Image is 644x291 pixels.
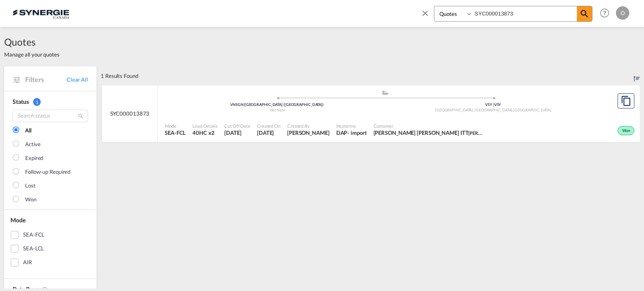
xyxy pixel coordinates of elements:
[25,168,70,176] div: Follow-up Required
[110,110,150,117] span: SYC000013873
[23,258,32,267] div: AIR
[287,129,330,136] span: Karen Mercier
[102,85,640,142] div: SYC000013873 assets/icons/custom/ship-fill.svgassets/icons/custom/roll-o-plane.svgOriginHo Chi Mi...
[287,123,330,129] span: Created By
[616,6,629,20] div: O
[13,98,88,106] div: Status 1
[493,102,494,107] span: |
[579,9,589,19] md-icon: icon-magnify
[13,110,88,122] input: Search status
[622,128,632,134] span: Won
[192,129,218,136] span: 40HC x 2
[421,8,430,18] md-icon: icon-close
[25,182,36,190] div: Lost
[634,67,640,85] div: Sort by: Created On
[25,154,43,162] div: Expired
[33,98,41,106] span: 1
[577,6,592,21] span: icon-magnify
[597,6,616,21] div: Help
[485,102,494,107] span: V5Y
[165,123,186,129] span: Mode
[435,108,513,112] span: [GEOGRAPHIC_DATA], [GEOGRAPHIC_DATA]
[165,129,186,136] span: SEA-FCL
[10,245,90,253] md-checkbox: SEA-LCL
[13,98,29,105] span: Status
[25,126,31,135] div: All
[257,123,280,129] span: Created On
[336,129,367,136] div: DAP import
[618,93,634,108] button: Copy Quote
[421,6,434,26] span: icon-close
[23,231,44,239] div: SEA-FCL
[25,196,36,204] div: Won
[270,108,285,112] span: Viet Nam
[13,4,69,23] img: 1f56c880d42311ef80fc7dca854c8e59.png
[468,129,532,136] span: [PERSON_NAME] TRANSPORT
[10,216,26,224] span: Mode
[494,102,501,107] span: V5Y
[23,245,44,253] div: SEA-LCL
[374,129,483,136] span: ELENA LE ANH ITT LE ANH TRANSPORT
[336,129,348,136] div: DAP
[25,75,67,84] span: Filters
[25,140,40,149] div: Active
[347,129,366,136] div: - import
[512,108,513,112] span: ,
[67,76,88,83] a: Clear All
[257,129,280,136] span: 6 Aug 2025
[10,231,90,239] md-checkbox: SEA-FCL
[244,102,245,107] span: |
[101,67,138,85] div: 1 Results Found
[4,35,60,49] span: Quotes
[336,123,367,129] span: Incoterms
[621,96,631,106] md-icon: assets/icons/custom/copyQuote.svg
[618,126,634,135] div: Won
[473,6,577,21] input: Enter Quotation Number
[224,129,250,136] span: 6 Aug 2025
[224,123,250,129] span: Cut Off Date
[10,258,90,267] md-checkbox: AIR
[230,102,324,107] span: VNSGN [GEOGRAPHIC_DATA] ([GEOGRAPHIC_DATA])
[380,90,390,95] md-icon: assets/icons/custom/ship-fill.svg
[192,123,218,129] span: Load Details
[597,6,612,20] span: Help
[374,123,483,129] span: Customer
[513,108,551,112] span: [GEOGRAPHIC_DATA]
[4,51,60,58] span: Manage all your quotes
[78,113,84,119] md-icon: icon-magnify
